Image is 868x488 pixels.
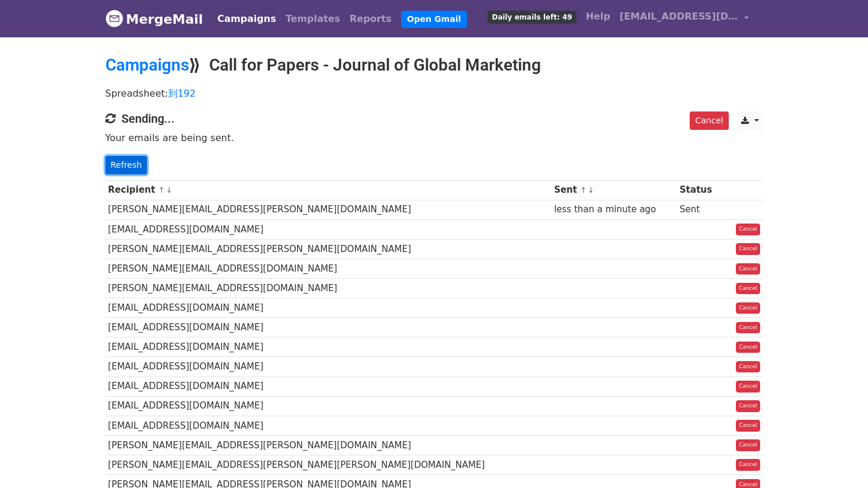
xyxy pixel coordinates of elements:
h4: Sending... [105,111,763,126]
td: [EMAIL_ADDRESS][DOMAIN_NAME] [105,396,552,416]
td: [EMAIL_ADDRESS][DOMAIN_NAME] [105,219,552,239]
th: Status [677,180,721,200]
div: 聊天小组件 [809,431,868,488]
td: [PERSON_NAME][EMAIL_ADDRESS][PERSON_NAME][PERSON_NAME][DOMAIN_NAME] [105,455,552,474]
a: ↑ [158,186,165,194]
a: Campaigns [213,7,281,31]
a: Cancel [736,420,760,432]
td: [PERSON_NAME][EMAIL_ADDRESS][PERSON_NAME][DOMAIN_NAME] [105,200,552,219]
td: [EMAIL_ADDRESS][DOMAIN_NAME] [105,416,552,435]
a: Cancel [736,361,760,373]
td: [EMAIL_ADDRESS][DOMAIN_NAME] [105,357,552,377]
p: Spreadsheet: [105,87,763,100]
td: [EMAIL_ADDRESS][DOMAIN_NAME] [105,318,552,337]
a: MergeMail [105,7,203,31]
span: [EMAIL_ADDRESS][DOMAIN_NAME] [620,9,738,24]
a: Open Gmail [401,11,467,28]
a: Cancel [736,224,760,235]
td: [EMAIL_ADDRESS][DOMAIN_NAME] [105,337,552,357]
a: 到192 [168,88,196,99]
th: Sent [551,180,677,200]
td: Sent [677,200,721,219]
td: [PERSON_NAME][EMAIL_ADDRESS][PERSON_NAME][DOMAIN_NAME] [105,435,552,455]
td: [EMAIL_ADDRESS][DOMAIN_NAME] [105,298,552,318]
a: Cancel [736,342,760,353]
a: Templates [281,7,345,31]
a: Cancel [736,302,760,314]
a: [EMAIL_ADDRESS][DOMAIN_NAME] [615,5,754,33]
a: Help [581,5,615,28]
a: ↑ [580,186,587,194]
a: Cancel [736,283,760,295]
a: Cancel [736,459,760,471]
div: less than a minute ago [554,203,674,216]
img: MergeMail logo [105,9,123,27]
a: ↓ [588,186,594,194]
td: [PERSON_NAME][EMAIL_ADDRESS][DOMAIN_NAME] [105,279,552,298]
iframe: Chat Widget [809,431,868,488]
a: Reports [345,7,396,31]
p: Your emails are being sent. [105,132,763,144]
h2: ⟫ Call for Papers - Journal of Global Marketing [105,55,763,75]
a: Campaigns [105,55,189,75]
a: Cancel [736,381,760,393]
a: Cancel [736,263,760,275]
td: [PERSON_NAME][EMAIL_ADDRESS][DOMAIN_NAME] [105,259,552,278]
th: Recipient [105,180,552,200]
td: [EMAIL_ADDRESS][DOMAIN_NAME] [105,377,552,396]
td: [PERSON_NAME][EMAIL_ADDRESS][PERSON_NAME][DOMAIN_NAME] [105,239,552,259]
span: Daily emails left: 49 [488,11,576,24]
a: Cancel [736,439,760,451]
a: Cancel [736,243,760,255]
a: Daily emails left: 49 [483,5,581,28]
a: Cancel [736,322,760,334]
a: Cancel [690,111,728,130]
a: ↓ [166,186,172,194]
a: Cancel [736,400,760,412]
a: Refresh [105,156,148,174]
